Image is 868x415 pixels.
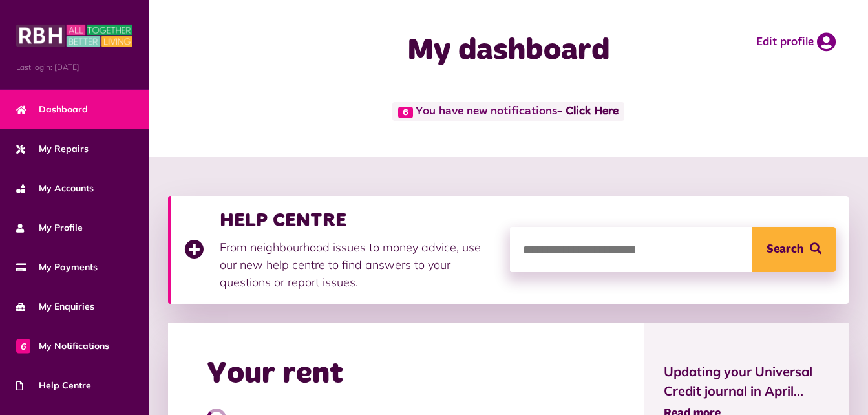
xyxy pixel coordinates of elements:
span: My Accounts [16,182,94,195]
img: MyRBH [16,23,132,48]
span: You have new notifications [392,102,624,121]
span: Dashboard [16,103,88,116]
span: 6 [16,339,30,353]
span: Updating your Universal Credit journal in April... [664,362,829,401]
h3: HELP CENTRE [220,209,497,232]
span: My Notifications [16,339,109,353]
span: Help Centre [16,379,91,392]
span: 6 [398,107,413,118]
span: My Enquiries [16,300,94,314]
span: My Repairs [16,142,89,156]
span: My Profile [16,221,83,235]
span: My Payments [16,261,98,274]
span: Last login: [DATE] [16,61,132,73]
a: - Click Here [557,106,619,118]
h2: Your rent [207,356,343,393]
h1: My dashboard [341,32,675,70]
a: Edit profile [756,32,836,52]
button: Search [752,227,836,272]
p: From neighbourhood issues to money advice, use our new help centre to find answers to your questi... [220,239,497,291]
span: Search [767,227,803,272]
